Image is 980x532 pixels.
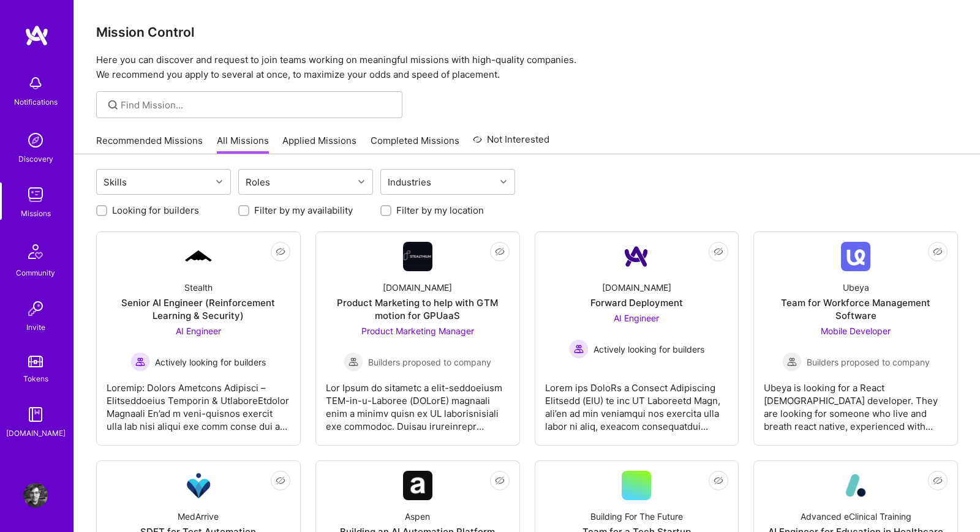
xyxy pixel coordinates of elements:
label: Looking for builders [112,204,199,217]
img: User Avatar [23,483,48,508]
i: icon EyeClosed [276,247,285,257]
span: Actively looking for builders [594,343,704,356]
img: Invite [23,296,48,321]
span: Mobile Developer [821,326,891,336]
i: icon EyeClosed [714,247,723,257]
h3: Mission Control [96,24,958,40]
a: User Avatar [20,483,51,508]
input: Find Mission... [121,99,393,111]
a: All Missions [217,134,269,154]
div: Missions [21,207,51,220]
div: Skills [100,173,130,191]
i: icon EyeClosed [495,476,505,485]
i: icon EyeClosed [276,476,285,485]
div: [DOMAIN_NAME] [6,427,66,440]
div: Advanced eClinical Training [801,510,911,523]
img: bell [23,71,48,96]
img: discovery [23,128,48,152]
a: Company Logo[DOMAIN_NAME]Product Marketing to help with GTM motion for GPUaaSProduct Marketing Ma... [326,242,510,435]
i: icon SearchGrey [106,98,120,112]
div: Industries [385,173,434,191]
i: icon Chevron [216,179,222,185]
div: Product Marketing to help with GTM motion for GPUaaS [326,296,510,322]
img: Company Logo [841,242,870,271]
div: Building For The Future [590,510,683,523]
div: [DOMAIN_NAME] [383,281,452,294]
div: [DOMAIN_NAME] [602,281,671,294]
div: MedArrive [178,510,219,523]
div: Stealth [184,281,213,294]
div: Discovery [18,152,53,165]
span: Builders proposed to company [807,356,930,369]
a: Applied Missions [282,134,356,154]
label: Filter by my location [396,204,484,217]
i: icon Chevron [500,179,507,185]
a: Company LogoUbeyaTeam for Workforce Management SoftwareMobile Developer Builders proposed to comp... [764,242,948,435]
img: Company Logo [622,242,651,271]
i: icon EyeClosed [714,476,723,485]
div: Invite [26,321,45,334]
label: Filter by my availability [254,204,353,217]
div: Lorem ips DoloRs a Consect Adipiscing Elitsedd (EIU) te inc UT Laboreetd Magn, ali’en ad min veni... [545,372,729,433]
i: icon EyeClosed [495,247,505,257]
a: Company LogoStealthSenior AI Engineer (Reinforcement Learning & Security)AI Engineer Actively loo... [107,242,290,435]
img: Company Logo [403,471,432,500]
img: Community [21,237,50,266]
span: AI Engineer [176,326,221,336]
img: Company Logo [184,471,213,500]
div: Community [16,266,55,279]
p: Here you can discover and request to join teams working on meaningful missions with high-quality ... [96,53,958,82]
img: Builders proposed to company [344,352,363,372]
img: teamwork [23,182,48,207]
span: Builders proposed to company [368,356,491,369]
a: Not Interested [473,132,549,154]
span: AI Engineer [614,313,659,323]
i: icon Chevron [358,179,364,185]
div: Ubeya [843,281,869,294]
img: Builders proposed to company [782,352,802,372]
img: Actively looking for builders [130,352,150,372]
img: Company Logo [184,249,213,264]
img: logo [24,24,49,47]
div: Senior AI Engineer (Reinforcement Learning & Security) [107,296,290,322]
img: tokens [28,356,43,367]
img: Company Logo [403,242,432,271]
div: Forward Deployment [590,296,683,309]
div: Tokens [23,372,48,385]
a: Recommended Missions [96,134,203,154]
a: Company Logo[DOMAIN_NAME]Forward DeploymentAI Engineer Actively looking for buildersActively look... [545,242,729,435]
div: Aspen [405,510,430,523]
div: Roles [243,173,273,191]
img: Company Logo [841,471,870,500]
img: Actively looking for builders [569,339,589,359]
span: Actively looking for builders [155,356,266,369]
div: Team for Workforce Management Software [764,296,948,322]
a: Completed Missions [371,134,459,154]
span: Product Marketing Manager [361,326,474,336]
div: Loremip: Dolors Ametcons Adipisci – Elitseddoeius Temporin & UtlaboreEtdolor Magnaali En’ad m ven... [107,372,290,433]
img: guide book [23,402,48,427]
i: icon EyeClosed [933,476,943,485]
div: Lor Ipsum do sitametc a elit-seddoeiusm TEM-in-u-Laboree (DOLorE) magnaali enim a minimv quisn ex... [326,372,510,433]
div: Notifications [14,96,58,108]
i: icon EyeClosed [933,247,943,257]
div: Ubeya is looking for a React [DEMOGRAPHIC_DATA] developer. They are looking for someone who live ... [764,372,948,433]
